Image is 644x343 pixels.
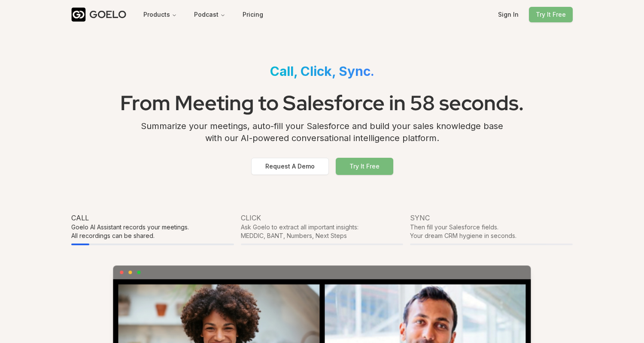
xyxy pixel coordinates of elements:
div: Summarize your meetings, auto-fill your Salesforce and build your sales knowledge base with our A... [71,120,573,151]
div: All recordings can be shared. [71,232,234,240]
div: Then fill your Salesforce fields. [410,223,573,232]
div: Ask Goelo to extract all important insights: [241,223,404,232]
button: Podcast [187,7,232,22]
div: Goelo AI Assistant records your meetings. [71,223,234,232]
div: MEDDIC, BANT, Numbers, Next Steps [241,232,404,240]
button: Request A Demo [251,158,329,175]
div: Your dream CRM hygiene in seconds. [410,232,573,240]
div: Call [71,213,234,223]
div: GOELO [89,8,126,21]
a: GOELO [71,7,133,22]
div: Click [241,213,404,223]
nav: Main [137,7,232,22]
button: Sign In [491,7,526,22]
div: Sync [410,213,573,223]
h1: From Meeting to Salesforce in 58 seconds. [71,86,573,120]
button: Try It Free [529,7,573,22]
button: Products [137,7,184,22]
button: Pricing [236,7,270,22]
img: Goelo Logo [71,7,86,22]
span: Call, Click, Sync. [270,63,374,79]
button: Try It Free [336,158,393,175]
